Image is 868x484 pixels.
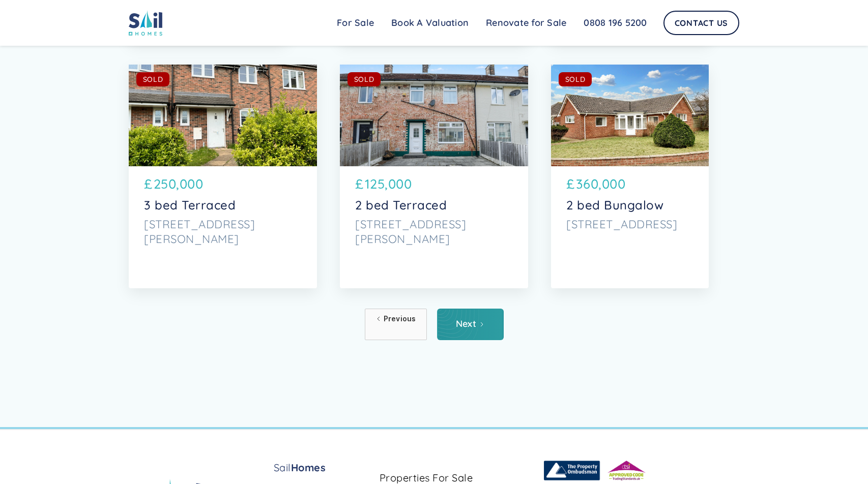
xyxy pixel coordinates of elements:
[437,309,504,340] a: Next Page
[566,174,575,193] p: £
[551,65,709,288] a: SOLD£360,0002 bed Bungalow[STREET_ADDRESS]
[365,309,427,340] a: Previous Page
[143,74,163,84] div: SOLD
[144,198,302,213] p: 3 bed Terraced
[328,13,383,33] a: For Sale
[384,314,416,324] div: Previous
[129,65,317,288] a: SOLD£250,0003 bed Terraced[STREET_ADDRESS][PERSON_NAME]
[575,13,655,33] a: 0808 196 5200
[144,174,153,193] p: £
[144,217,302,247] p: [STREET_ADDRESS][PERSON_NAME]
[355,198,513,213] p: 2 bed Terraced
[274,461,371,475] a: SailHomes
[565,74,586,84] div: SOLD
[383,13,477,33] a: Book A Valuation
[355,217,513,247] p: [STREET_ADDRESS][PERSON_NAME]
[129,10,162,36] img: sail home logo colored
[477,13,575,33] a: Renovate for Sale
[365,174,412,193] p: 125,000
[576,174,626,193] p: 360,000
[663,11,740,35] a: Contact Us
[355,174,364,193] p: £
[566,217,693,232] p: [STREET_ADDRESS]
[566,198,693,213] p: 2 bed Bungalow
[154,174,204,193] p: 250,000
[456,319,477,329] div: Next
[291,461,326,474] strong: Homes
[354,74,374,84] div: SOLD
[340,65,528,288] a: SOLD£125,0002 bed Terraced[STREET_ADDRESS][PERSON_NAME]
[129,309,739,340] div: List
